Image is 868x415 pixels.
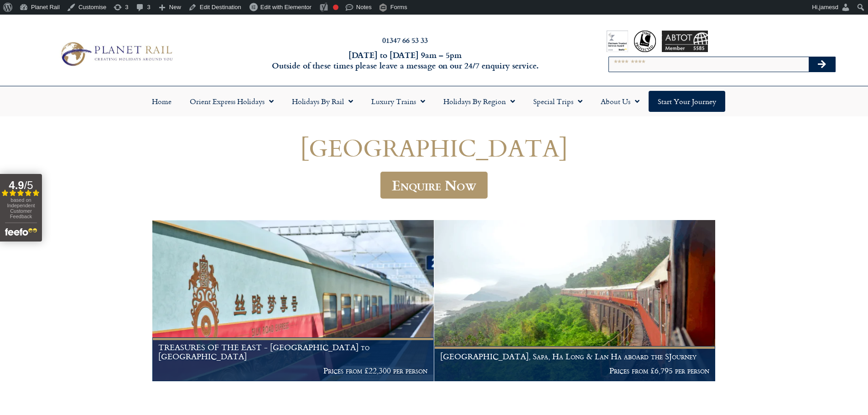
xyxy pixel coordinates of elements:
h6: [DATE] to [DATE] 9am – 5pm Outside of these times please leave a message on our 24/7 enquiry serv... [234,50,576,71]
button: Search [809,57,835,72]
span: jamesd [819,4,838,11]
a: Home [143,91,181,112]
a: Special Trips [524,91,592,112]
p: Prices from £22,300 per person [158,366,427,375]
a: Holidays by Region [434,91,524,112]
h1: TREASURES OF THE EAST - [GEOGRAPHIC_DATA] to [GEOGRAPHIC_DATA] [158,343,427,361]
a: Luxury Trains [362,91,434,112]
img: Planet Rail Train Holidays Logo [56,39,176,68]
a: Enquire Now [380,172,488,199]
a: Holidays by Rail [283,91,362,112]
a: [GEOGRAPHIC_DATA], Sapa, Ha Long & Lan Ha aboard the SJourney Prices from £6,795 per person [434,220,716,382]
h1: [GEOGRAPHIC_DATA], Sapa, Ha Long & Lan Ha aboard the SJourney [440,352,709,361]
span: Edit with Elementor [260,4,312,11]
a: Start your Journey [649,91,725,112]
p: Prices from £6,795 per person [440,366,709,375]
a: 01347 66 53 33 [382,35,428,45]
div: Focus keyphrase not set [333,5,338,10]
nav: Menu [5,91,863,112]
a: Orient Express Holidays [181,91,283,112]
a: TREASURES OF THE EAST - [GEOGRAPHIC_DATA] to [GEOGRAPHIC_DATA] Prices from £22,300 per person [152,220,434,382]
a: About Us [592,91,649,112]
h1: [GEOGRAPHIC_DATA] [161,134,708,161]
